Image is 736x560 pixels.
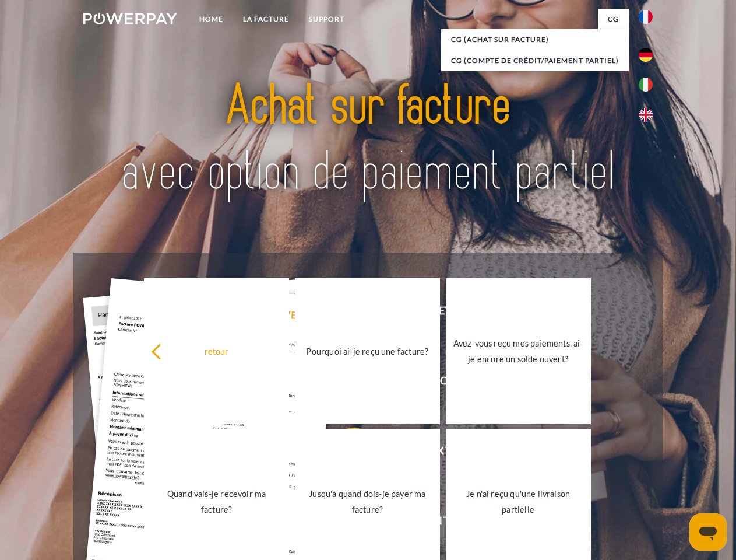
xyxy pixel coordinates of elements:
a: CG (achat sur facture) [441,29,629,50]
iframe: Bouton de lancement de la fenêtre de messagerie [689,513,727,551]
img: logo-powerpay-white.svg [83,13,177,24]
a: Avez-vous reçu mes paiements, ai-je encore un solde ouvert? [446,278,591,424]
img: title-powerpay_fr.svg [111,56,625,223]
div: Avez-vous reçu mes paiements, ai-je encore un solde ouvert? [453,335,584,367]
a: LA FACTURE [233,9,299,30]
a: CG [598,9,629,30]
img: de [639,48,653,62]
img: it [639,78,653,92]
img: en [639,108,653,122]
div: Pourquoi ai-je reçu une facture? [302,343,433,359]
div: Jusqu'à quand dois-je payer ma facture? [302,486,433,517]
div: retour [151,343,282,359]
a: Home [189,9,233,30]
a: Support [299,9,354,30]
img: fr [639,10,653,24]
a: CG (Compte de crédit/paiement partiel) [441,50,629,71]
div: Quand vais-je recevoir ma facture? [151,486,282,517]
div: Je n'ai reçu qu'une livraison partielle [453,486,584,517]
